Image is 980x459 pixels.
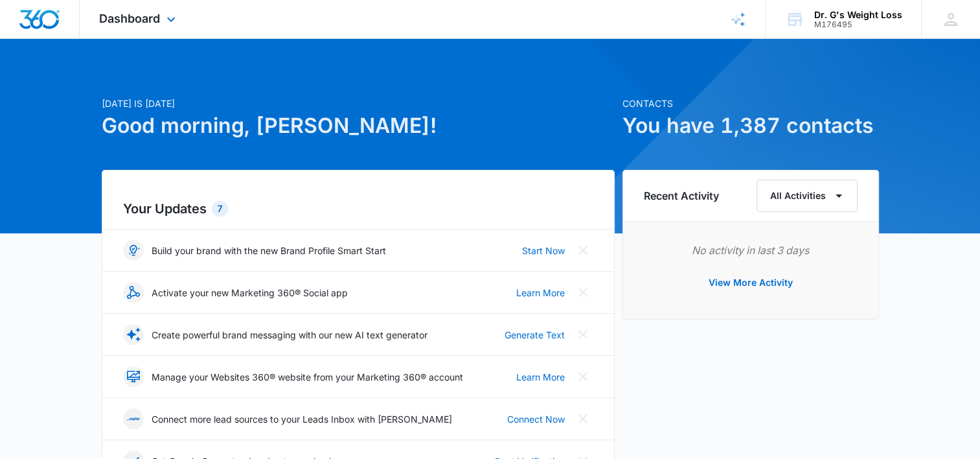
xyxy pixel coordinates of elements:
button: Close [573,366,593,387]
p: No activity in last 3 days [644,242,858,258]
p: Connect more lead sources to your Leads Inbox with [PERSON_NAME] [152,412,452,426]
span: Dashboard [99,12,160,25]
h1: You have 1,387 contacts [622,110,879,141]
p: [DATE] is [DATE] [102,97,615,110]
a: Learn More [516,286,565,300]
button: Close [573,408,593,429]
p: Contacts [622,97,879,110]
p: Manage your Websites 360® website from your Marketing 360® account [152,370,463,384]
a: Learn More [516,370,565,384]
button: Close [573,240,593,261]
a: Generate Text [505,328,565,342]
p: Activate your new Marketing 360® Social app [152,286,348,300]
div: account name [814,10,902,20]
p: Create powerful brand messaging with our new AI text generator [152,328,427,342]
h1: Good morning, [PERSON_NAME]! [102,110,615,141]
div: account id [814,20,902,29]
div: 7 [212,201,228,217]
h2: Your Updates [123,199,593,218]
h6: Recent Activity [644,188,719,204]
button: Close [573,324,593,345]
button: Close [573,282,593,303]
button: All Activities [757,180,858,212]
button: View More Activity [696,267,806,298]
a: Connect Now [507,412,565,426]
a: Start Now [522,244,565,257]
p: Build your brand with the new Brand Profile Smart Start [152,244,386,257]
